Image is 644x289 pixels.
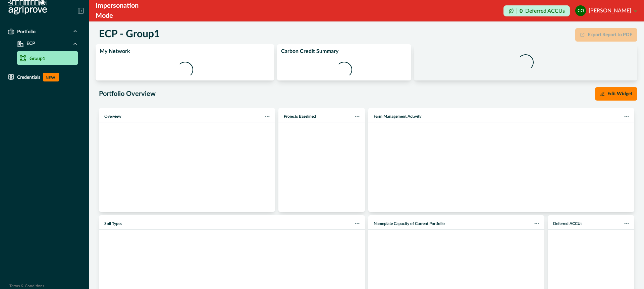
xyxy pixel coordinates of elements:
button: Edit Widget [595,87,637,101]
p: Credentials [17,74,40,80]
p: NEW! [43,73,59,81]
p: Deferred ACCUs [553,221,582,227]
p: Group1 [30,55,45,62]
a: Group1 [17,51,78,65]
p: Portfolio [17,29,36,34]
button: Export Report to PDF [575,28,637,42]
h5: ECP - Group1 [99,28,160,40]
a: Terms & Conditions [9,284,44,288]
p: Deferred ACCUs [525,8,565,13]
p: Portfolio Overview [99,89,156,99]
p: Farm Management Activity [374,113,421,119]
p: Soil Types [104,221,122,227]
p: Carbon Credit Summary [281,48,338,55]
div: Impersonation Mode [96,1,155,21]
a: CredentialsNEW! [5,70,84,84]
p: 0 [520,8,523,14]
p: Overview [104,113,121,119]
p: Projects Baselined [284,113,316,119]
p: Nameplate Capacity of Current Portfolio [374,221,445,227]
p: ECP [24,40,35,47]
button: Clark O'Bannon[PERSON_NAME] [575,3,637,19]
p: My Network [100,48,130,55]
